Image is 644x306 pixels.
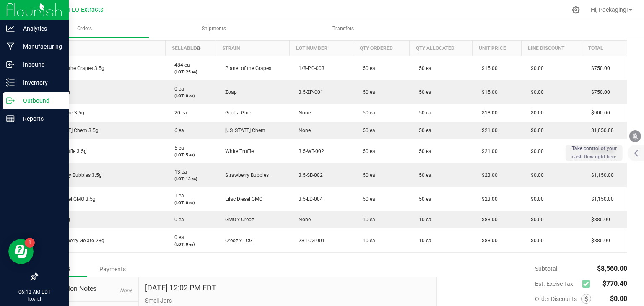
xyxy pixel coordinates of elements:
p: (LOT: 13 ea) [170,176,211,182]
span: $15.00 [478,65,498,71]
span: None [294,110,311,116]
span: 50 ea [415,127,431,133]
span: 13 ea [170,169,187,175]
div: Manage settings [571,6,581,14]
p: Smell Jars [145,296,430,305]
span: 1 ea [170,193,184,199]
span: FLO Extracts [68,6,103,13]
span: 50 ea [358,65,375,71]
p: Outbound [15,96,65,106]
span: $0.00 [527,217,544,223]
span: 50 ea [415,196,431,202]
span: $0.00 [527,172,544,178]
span: $0.00 [610,295,627,303]
inline-svg: Analytics [6,24,15,33]
span: Shipments [190,25,237,32]
span: 50 ea [358,148,375,154]
span: 484 ea [170,62,190,68]
p: (LOT: 0 ea) [170,241,211,247]
inline-svg: Outbound [6,96,15,105]
th: Qty Allocated [410,41,473,56]
span: 28-LCG-001 [294,238,325,244]
span: Calculate excise tax [582,278,594,290]
span: None [120,288,132,293]
span: $0.00 [527,148,544,154]
span: $0.00 [527,238,544,244]
span: $88.00 [478,238,498,244]
span: Order Discounts [535,296,581,302]
p: (LOT: 0 ea) [170,93,211,99]
th: Qty Ordered [353,41,410,56]
span: $15.00 [478,89,498,95]
span: None [294,217,311,223]
span: $23.00 [478,196,498,202]
p: [DATE] [4,296,65,302]
span: 3.5-ZP-001 [294,89,323,95]
div: Payments [87,262,138,277]
span: 10 ea [358,217,375,223]
span: 10 ea [415,238,431,244]
span: Planet of the Grapes [221,65,271,71]
th: Lot Number [289,41,353,56]
span: $18.00 [478,110,498,116]
span: Destination Notes [44,284,132,294]
a: Transfers [279,20,408,38]
span: 50 ea [415,148,431,154]
span: 1/8-PG-003 [294,65,325,71]
span: $8,560.00 [597,265,627,272]
a: Orders [20,20,149,38]
inline-svg: Inbound [6,60,15,69]
span: Subtotal [535,265,557,272]
span: $900.00 [587,110,610,116]
span: $880.00 [587,238,610,244]
inline-svg: Manufacturing [6,42,15,51]
span: 50 ea [358,110,375,116]
span: 6 ea [170,127,184,133]
span: $750.00 [587,65,610,71]
span: $770.40 [602,280,627,288]
span: Gorilla Glue [221,110,251,116]
th: Total [582,41,627,56]
span: 50 ea [415,172,431,178]
span: 50 ea [358,89,375,95]
th: Sellable [165,41,216,56]
span: $0.00 [527,127,544,133]
p: Inventory [15,78,65,88]
span: $1,050.00 [587,127,614,133]
span: $88.00 [478,217,498,223]
span: 3.5-LD-004 [294,196,323,202]
p: Analytics [15,23,65,34]
span: $0.00 [527,65,544,71]
iframe: Resource center [8,239,34,264]
span: None [294,127,311,133]
span: [US_STATE] Chem 3.5g [43,127,99,133]
span: Lilac Diesel GMO 3.5g [43,196,96,202]
th: Item [38,41,166,56]
span: 3.5-WT-002 [294,148,324,154]
span: Lemon Cherry Gelato 28g [43,238,104,244]
span: 10 ea [415,217,431,223]
span: 50 ea [415,110,431,116]
span: 5 ea [170,145,184,151]
span: $21.00 [478,148,498,154]
span: $0.00 [527,196,544,202]
span: Strawberry Bubbles 3.5g [43,172,102,178]
th: Strain [216,41,290,56]
span: 0 ea [170,86,184,92]
span: Oreoz x LCG [221,238,252,244]
a: Shipments [150,20,278,38]
span: $880.00 [587,217,610,223]
span: GMO x Oreoz [221,217,254,223]
span: [US_STATE] Chem [221,127,265,133]
span: White Truffle [221,148,254,154]
span: 50 ea [358,172,375,178]
th: Line Discount [522,41,582,56]
span: Zoap [221,89,237,95]
p: 06:12 AM EDT [4,288,65,296]
span: 0 ea [170,217,184,223]
span: Hi, Packaging! [591,6,628,13]
iframe: Resource center unread badge [25,238,35,248]
span: $750.00 [587,89,610,95]
span: 50 ea [415,65,431,71]
span: $23.00 [478,172,498,178]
